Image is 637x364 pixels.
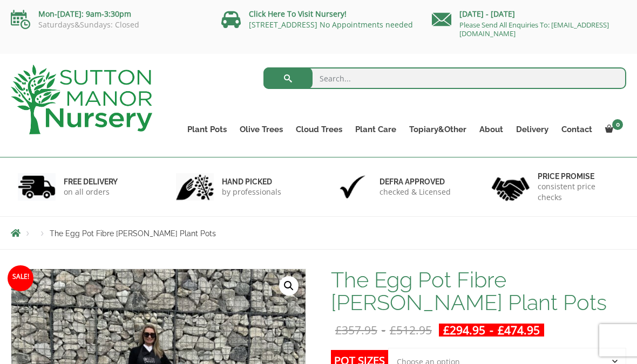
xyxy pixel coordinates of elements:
[222,187,281,197] p: by professionals
[498,322,540,338] bdi: 474.95
[349,122,403,137] a: Plant Care
[8,265,33,291] span: Sale!
[18,173,56,201] img: 1.jpg
[11,20,205,29] p: Saturdays&Sundays: Closed
[11,8,205,20] p: Mon-[DATE]: 9am-3:30pm
[473,122,510,137] a: About
[555,122,599,137] a: Contact
[222,177,281,187] h6: hand picked
[510,122,555,137] a: Delivery
[249,19,413,30] a: [STREET_ADDRESS] No Appointments needed
[380,187,451,197] p: checked & Licensed
[249,9,347,19] a: Click Here To Visit Nursery!
[11,229,626,237] nav: Breadcrumbs
[176,173,214,201] img: 2.jpg
[390,322,432,338] bdi: 512.95
[233,122,289,137] a: Olive Trees
[403,122,473,137] a: Topiary&Other
[279,276,299,296] a: View full-screen image gallery
[64,177,118,187] h6: FREE DELIVERY
[439,324,544,336] ins: -
[331,324,436,336] del: -
[263,67,627,89] input: Search...
[335,322,342,338] span: £
[380,177,451,187] h6: Defra approved
[64,187,118,197] p: on all orders
[334,173,371,201] img: 3.jpg
[459,20,609,38] a: Please Send All Enquiries To: [EMAIL_ADDRESS][DOMAIN_NAME]
[335,322,377,338] bdi: 357.95
[443,322,450,338] span: £
[538,181,620,203] p: consistent price checks
[432,8,626,20] p: [DATE] - [DATE]
[612,119,623,130] span: 0
[390,322,396,338] span: £
[11,65,152,134] img: logo
[443,322,485,338] bdi: 294.95
[289,122,349,137] a: Cloud Trees
[492,170,530,203] img: 4.jpg
[181,122,233,137] a: Plant Pots
[538,171,620,181] h6: Price promise
[498,322,504,338] span: £
[331,269,626,314] h1: The Egg Pot Fibre [PERSON_NAME] Plant Pots
[50,229,216,238] span: The Egg Pot Fibre [PERSON_NAME] Plant Pots
[599,122,626,137] a: 0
